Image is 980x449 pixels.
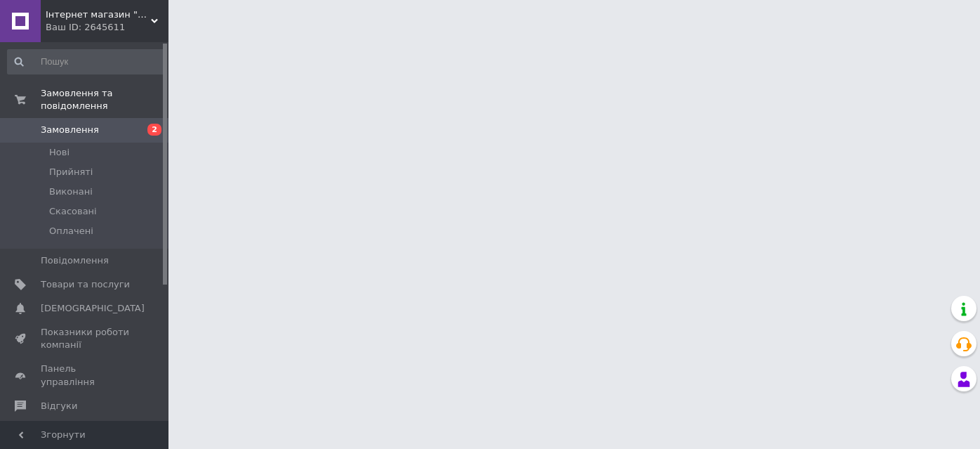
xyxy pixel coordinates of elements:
[49,225,93,237] span: Оплачені
[41,124,99,136] span: Замовлення
[49,166,93,178] span: Прийняті
[46,8,151,21] span: Інтернет магазин "Автозапчастини"
[41,87,168,112] span: Замовлення та повідомлення
[41,400,77,412] span: Відгуки
[41,302,145,315] span: [DEMOGRAPHIC_DATA]
[41,278,130,291] span: Товари та послуги
[49,186,93,198] span: Виконані
[41,363,130,388] span: Панель управління
[49,205,97,218] span: Скасовані
[147,124,161,136] span: 2
[41,326,130,351] span: Показники роботи компанії
[7,49,166,74] input: Пошук
[41,254,109,267] span: Повідомлення
[46,21,168,34] div: Ваш ID: 2645611
[49,146,69,159] span: Нові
